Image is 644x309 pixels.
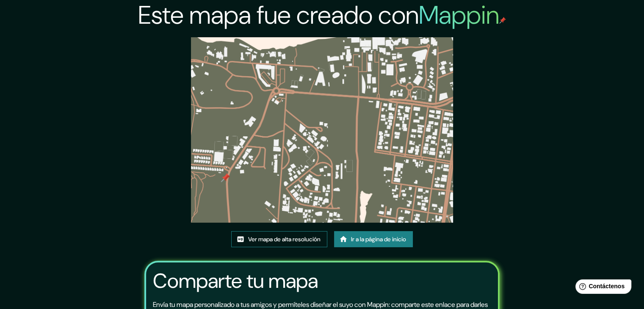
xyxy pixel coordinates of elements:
iframe: Lanzador de widgets de ayuda [569,276,635,300]
a: Ver mapa de alta resolución [231,231,327,247]
a: Ir a la página de inicio [334,231,413,247]
img: created-map [191,37,453,223]
font: Comparte tu mapa [153,268,318,294]
font: Ir a la página de inicio [351,235,406,243]
img: pin de mapeo [499,17,506,24]
font: Ver mapa de alta resolución [248,235,321,243]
